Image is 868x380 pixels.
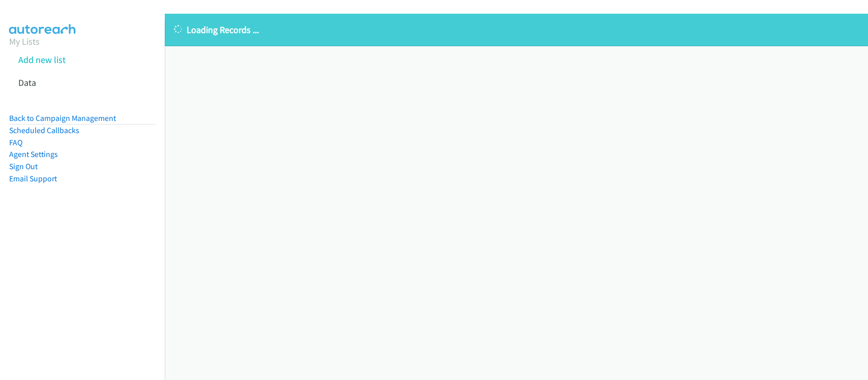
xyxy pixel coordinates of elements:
a: Sign Out [9,162,38,171]
p: Loading Records ... [174,23,859,37]
a: Back to Campaign Management [9,113,116,123]
a: Agent Settings [9,149,58,159]
a: FAQ [9,138,22,147]
a: Email Support [9,174,57,183]
a: My Lists [9,36,40,47]
a: Scheduled Callbacks [9,125,79,135]
a: Add new list [18,54,66,66]
a: Data [18,77,36,88]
